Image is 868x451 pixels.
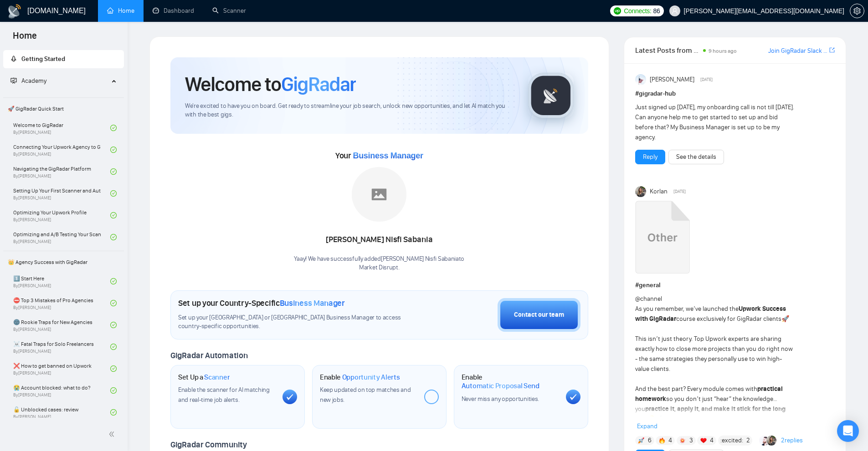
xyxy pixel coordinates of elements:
[170,440,247,450] span: GigRadar Community
[624,6,651,16] span: Connects:
[13,293,110,313] a: ⛔ Top 3 Mistakes of Pro AgenciesBy[PERSON_NAME]
[110,278,117,284] span: check-circle
[110,234,117,240] span: check-circle
[10,56,17,62] span: rocket
[110,365,117,372] span: check-circle
[650,187,668,197] span: Korlan
[850,7,864,15] span: setting
[766,436,776,446] img: Korlan
[689,436,693,445] span: 3
[635,201,690,277] a: Upwork Success with GigRadar.mp4
[637,422,657,430] span: Expand
[110,212,117,218] span: check-circle
[110,409,117,416] span: check-circle
[829,46,835,55] a: export
[668,436,672,445] span: 4
[13,227,110,247] a: Optimizing and A/B Testing Your Scanner for Better ResultsBy[PERSON_NAME]
[462,381,539,390] span: Automatic Proposal Send
[110,322,117,328] span: check-circle
[13,402,110,422] a: 🔓 Unblocked cases: reviewBy[PERSON_NAME]
[108,430,118,439] span: double-left
[635,280,835,290] h1: # general
[656,415,663,423] span: ✍️
[185,72,356,96] h1: Welcome to
[635,295,662,303] span: @channel
[178,386,270,404] span: Enable the scanner for AI matching and real-time job alerts.
[13,162,110,182] a: Navigating the GigRadar PlatformBy[PERSON_NAME]
[294,255,464,272] div: Yaay! We have successfully added [PERSON_NAME] Nisfi Sabania to
[107,7,134,15] a: homeHome
[185,102,514,119] span: We're excited to have you on board. Get ready to streamline your job search, unlock new opportuni...
[676,152,716,162] a: See the details
[709,48,737,54] span: 9 hours ago
[10,77,17,84] span: fund-projection-screen
[635,74,646,85] img: Anisuzzaman Khan
[643,152,657,162] a: Reply
[514,310,564,320] div: Contact our team
[13,337,110,357] a: ☠️ Fatal Traps for Solo FreelancersBy[PERSON_NAME]
[13,205,110,225] a: Optimizing Your Upwork ProfileBy[PERSON_NAME]
[110,387,117,394] span: check-circle
[294,264,464,272] p: Market Disrupt .
[635,102,795,142] div: Just signed up [DATE], my onboarding call is not till [DATE]. Can anyone help me to get started t...
[5,29,44,48] span: Home
[294,232,464,248] div: [PERSON_NAME] Nisfi Sabania
[178,298,345,308] h1: Set up your Country-Specific
[110,168,117,175] span: check-circle
[829,46,835,54] span: export
[746,436,750,445] span: 2
[650,75,694,85] span: [PERSON_NAME]
[759,436,769,446] img: Sergey
[178,373,230,382] h1: Set Up a
[3,50,124,68] li: Getting Started
[635,405,786,423] strong: practice it, apply it, and make it stick for the long run.
[335,151,423,161] span: Your
[281,72,356,96] span: GigRadar
[13,140,110,160] a: Connecting Your Upwork Agency to GigRadarBy[PERSON_NAME]
[635,186,646,197] img: Korlan
[648,436,652,445] span: 6
[13,271,110,291] a: 1️⃣ Start HereBy[PERSON_NAME]
[700,76,713,84] span: [DATE]
[638,437,644,444] img: 🚀
[153,7,194,15] a: dashboardDashboard
[498,298,580,332] button: Contact our team
[710,436,714,445] span: 4
[110,125,117,131] span: check-circle
[110,190,117,197] span: check-circle
[528,73,574,118] img: gigradar-logo.png
[21,77,46,85] span: Academy
[462,373,559,390] h1: Enable
[342,373,400,382] span: Opportunity Alerts
[672,8,678,14] span: user
[13,380,110,400] a: 😭 Account blocked: what to do?By[PERSON_NAME]
[781,315,789,323] span: 🚀
[7,4,22,19] img: logo
[635,150,665,164] button: Reply
[837,420,859,442] div: Open Intercom Messenger
[110,344,117,350] span: check-circle
[700,437,707,444] img: ❤️
[13,359,110,379] a: ❌ How to get banned on UpworkBy[PERSON_NAME]
[352,167,406,222] img: placeholder.png
[673,187,686,196] span: [DATE]
[462,395,539,403] span: Never miss any opportunities.
[178,314,420,331] span: Set up your [GEOGRAPHIC_DATA] or [GEOGRAPHIC_DATA] Business Manager to access country-specific op...
[653,6,660,16] span: 86
[13,183,110,203] a: Setting Up Your First Scanner and Auto-BidderBy[PERSON_NAME]
[170,350,247,360] span: GigRadar Automation
[720,436,743,446] span: :excited:
[4,253,123,271] span: 👑 Agency Success with GigRadar
[781,436,803,445] a: 2replies
[659,437,665,444] img: 🔥
[648,415,656,423] span: 💡
[850,4,864,18] button: setting
[768,46,827,56] a: Join GigRadar Slack Community
[320,373,400,382] h1: Enable
[679,437,686,444] img: 💥
[635,89,835,99] h1: # gigradar-hub
[110,300,117,306] span: check-circle
[212,7,246,15] a: searchScanner
[204,373,230,382] span: Scanner
[353,151,423,160] span: Business Manager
